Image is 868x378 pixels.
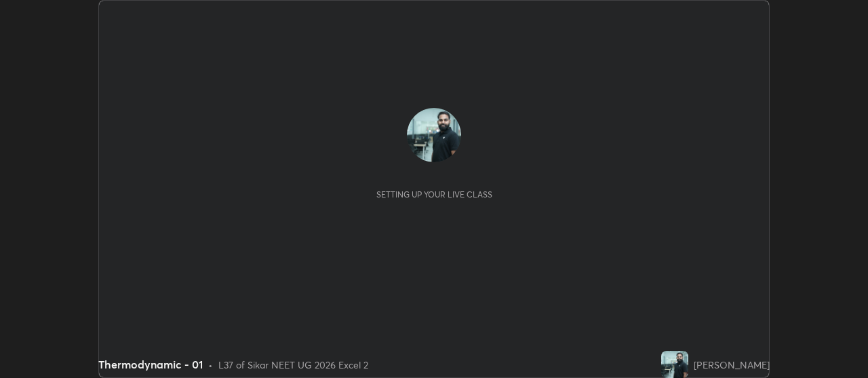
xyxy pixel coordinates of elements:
div: [PERSON_NAME] [694,358,770,372]
img: 458855d34a904919bf64d220e753158f.jpg [407,108,461,162]
div: • [208,358,213,372]
div: Setting up your live class [376,189,492,200]
img: 458855d34a904919bf64d220e753158f.jpg [661,351,688,378]
div: L37 of Sikar NEET UG 2026 Excel 2 [218,358,368,372]
div: Thermodynamic - 01 [98,356,203,373]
